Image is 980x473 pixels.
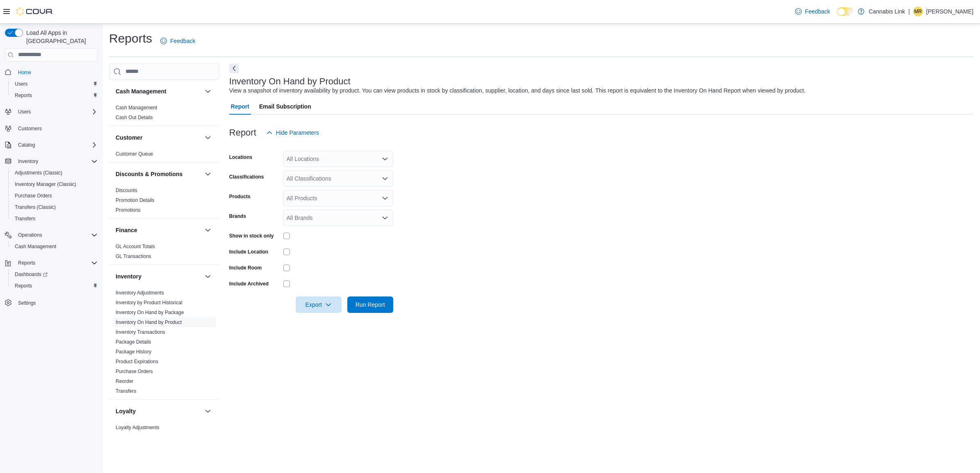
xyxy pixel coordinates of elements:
button: Inventory Manager (Classic) [8,179,101,190]
button: Finance [116,226,201,234]
span: Inventory by Product Historical [116,299,182,306]
span: Feedback [170,37,195,45]
a: Transfers [11,214,39,224]
h3: Discounts & Promotions [116,170,182,178]
nav: Complex example [5,63,98,330]
button: Home [2,66,101,78]
span: Reports [15,92,32,99]
span: Settings [15,297,98,308]
span: Purchase Orders [11,191,98,201]
button: Reports [2,257,101,269]
div: View a snapshot of inventory availability by product. You can view products in stock by classific... [229,86,806,95]
span: Cash Out Details [116,114,153,121]
button: Reports [15,258,39,268]
span: Loyalty Redemption Values [116,434,175,441]
a: Dashboards [11,269,51,279]
div: Loyalty [109,423,219,446]
span: Users [15,81,27,87]
span: Transfers [15,215,35,222]
span: Operations [18,232,42,238]
span: Reports [11,281,98,291]
button: Users [8,78,101,90]
span: Inventory Manager (Classic) [11,179,98,189]
a: Settings [15,298,39,308]
a: Inventory On Hand by Product [116,319,182,325]
span: Inventory Manager (Classic) [15,181,76,188]
button: Export [296,296,342,313]
button: Cash Management [8,241,101,252]
button: Discounts & Promotions [203,169,213,179]
button: Catalog [2,139,101,151]
p: [PERSON_NAME] [926,7,973,16]
a: Inventory by Product Historical [116,300,182,306]
a: Reports [11,281,35,291]
button: Operations [2,229,101,241]
span: GL Account Totals [116,243,155,250]
h3: Report [229,128,256,138]
a: Home [15,68,34,77]
button: Open list of options [382,215,388,221]
p: | [908,7,910,16]
a: Cash Out Details [116,115,153,120]
button: Adjustments (Classic) [8,167,101,179]
button: Transfers (Classic) [8,201,101,213]
span: Purchase Orders [15,192,52,199]
span: Run Report [356,301,385,309]
span: Transfers [116,388,136,394]
div: Discounts & Promotions [109,186,219,218]
div: Finance [109,242,219,265]
span: Package Details [116,339,151,345]
label: Include Room [229,265,262,271]
span: Adjustments (Classic) [15,170,62,176]
button: Loyalty [203,406,213,416]
span: Users [18,109,31,115]
button: Inventory [203,272,213,281]
a: Loyalty Adjustments [116,425,160,430]
a: Cash Management [11,242,59,251]
span: Cash Management [116,104,157,111]
span: Package History [116,349,151,355]
span: Promotion Details [116,197,155,204]
button: Users [15,107,34,117]
span: Reorder [116,378,133,385]
span: Reports [11,91,98,100]
label: Show in stock only [229,233,274,239]
span: Promotions [116,207,141,213]
span: Transfers [11,214,98,224]
label: Classifications [229,174,264,180]
div: Cash Management [109,103,219,126]
span: Catalog [15,140,98,150]
p: Cannabis Link [868,7,905,16]
a: Feedback [792,3,833,20]
a: Customers [15,124,45,134]
button: Customer [203,133,213,143]
a: Feedback [157,33,198,49]
button: Inventory [116,272,201,281]
span: Inventory Transactions [116,329,165,335]
button: Customer [116,134,201,142]
button: Run Report [347,296,393,313]
button: Reports [8,90,101,101]
span: Dashboards [11,269,98,279]
label: Include Archived [229,281,269,287]
a: Inventory On Hand by Package [116,310,184,315]
a: Users [11,79,31,89]
span: Feedback [805,7,830,16]
button: Catalog [15,140,38,150]
a: Inventory Adjustments [116,290,164,296]
span: Adjustments (Classic) [11,168,98,178]
a: Reports [11,91,35,100]
span: Catalog [18,142,35,148]
span: Customer Queue [116,151,153,157]
a: Reorder [116,378,133,384]
a: Discounts [116,188,137,193]
span: Users [15,107,98,117]
a: Customer Queue [116,151,153,157]
h3: Customer [116,134,142,142]
button: Cash Management [116,87,201,95]
span: Transfers (Classic) [15,204,56,210]
h3: Cash Management [116,87,166,95]
button: Purchase Orders [8,190,101,201]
